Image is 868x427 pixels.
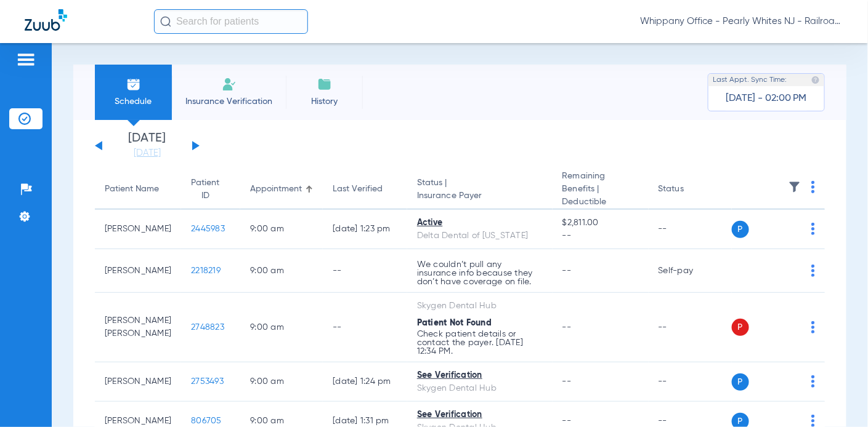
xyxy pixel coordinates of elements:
[713,74,787,86] span: Last Appt. Sync Time:
[191,323,224,332] span: 2748823
[417,300,543,313] div: Skygen Dental Hub
[649,170,732,210] th: Status
[417,330,543,356] p: Check patient details or contact the payer. [DATE] 12:34 PM.
[726,92,807,105] span: [DATE] - 02:00 PM
[240,210,323,249] td: 9:00 AM
[222,77,237,92] img: Manual Insurance Verification
[811,265,815,277] img: group-dot-blue.svg
[95,210,181,249] td: [PERSON_NAME]
[240,293,323,362] td: 9:00 AM
[191,417,222,425] span: 806705
[181,95,277,108] span: Insurance Verification
[160,16,171,27] img: Search Icon
[417,409,543,421] div: See Verification
[417,217,543,229] div: Active
[811,76,820,84] img: last sync help info
[250,183,313,196] div: Appointment
[562,196,639,209] span: Deductible
[649,293,732,362] td: --
[323,249,407,293] td: --
[295,95,354,108] span: History
[105,183,171,196] div: Patient Name
[323,210,407,249] td: [DATE] 1:23 PM
[191,177,230,202] div: Patient ID
[732,319,749,336] span: P
[16,52,36,67] img: hamburger-icon
[154,9,308,34] input: Search for patients
[811,321,815,333] img: group-dot-blue.svg
[126,77,141,92] img: Schedule
[562,266,572,275] span: --
[333,183,397,196] div: Last Verified
[417,190,543,202] span: Insurance Payer
[732,373,749,391] span: P
[417,369,543,382] div: See Verification
[250,183,302,196] div: Appointment
[417,319,492,327] span: Patient Not Found
[323,362,407,402] td: [DATE] 1:24 PM
[562,217,639,229] span: $2,811.00
[553,170,649,210] th: Remaining Benefits |
[811,181,815,193] img: group-dot-blue.svg
[562,377,572,386] span: --
[191,225,225,233] span: 2445983
[562,323,572,332] span: --
[191,377,224,386] span: 2753493
[649,249,732,293] td: Self-pay
[789,181,801,193] img: filter.svg
[110,147,184,159] a: [DATE]
[811,223,815,235] img: group-dot-blue.svg
[25,9,67,31] img: Zuub Logo
[95,293,181,362] td: [PERSON_NAME] [PERSON_NAME]
[323,293,407,362] td: --
[417,382,543,395] div: Skygen Dental Hub
[240,362,323,402] td: 9:00 AM
[417,229,543,242] div: Delta Dental of [US_STATE]
[317,77,332,92] img: History
[104,95,163,108] span: Schedule
[95,362,181,402] td: [PERSON_NAME]
[649,362,732,402] td: --
[806,368,868,427] iframe: Chat Widget
[105,183,159,196] div: Patient Name
[110,132,184,159] li: [DATE]
[240,249,323,293] td: 9:00 AM
[191,266,221,275] span: 2218219
[191,177,219,202] div: Patient ID
[562,417,572,425] span: --
[732,221,749,238] span: P
[649,210,732,249] td: --
[417,260,543,286] p: We couldn’t pull any insurance info because they don’t have coverage on file.
[95,249,181,293] td: [PERSON_NAME]
[333,183,383,196] div: Last Verified
[407,170,553,210] th: Status |
[640,15,843,28] span: Whippany Office - Pearly Whites NJ - Railroad Plaza Dental Associates Spec LLC - [GEOGRAPHIC_DATA...
[562,229,639,242] span: --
